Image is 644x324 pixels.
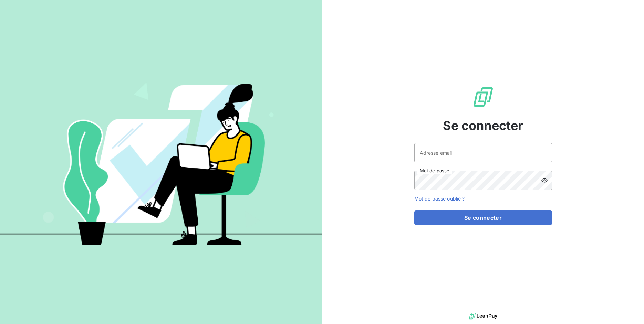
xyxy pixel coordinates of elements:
[443,116,523,135] span: Se connecter
[414,143,552,162] input: placeholder
[469,311,497,321] img: logo
[414,196,465,202] a: Mot de passe oublié ?
[414,210,552,225] button: Se connecter
[472,86,494,108] img: Logo LeanPay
